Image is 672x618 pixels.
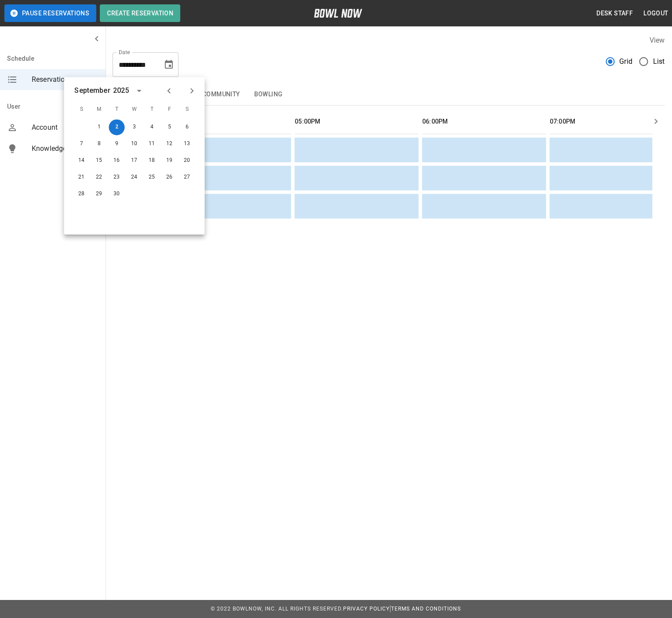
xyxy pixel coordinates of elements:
button: Sep 25, 2025 [144,170,160,186]
button: Sep 3, 2025 [127,120,142,135]
span: T [109,101,125,119]
span: Grid [620,56,633,67]
button: Choose date, selected date is Sep 2, 2025 [160,56,178,73]
span: List [653,56,665,67]
button: Bowling [247,84,290,105]
button: Previous month [162,84,177,99]
span: T [144,101,160,119]
button: Logout [640,5,672,22]
button: Sep 16, 2025 [109,153,125,169]
button: Sep 7, 2025 [74,136,90,152]
div: inventory tabs [113,84,665,105]
span: Account [32,122,99,133]
button: Sep 6, 2025 [179,120,195,135]
span: S [179,101,195,119]
button: Sep 4, 2025 [144,120,160,135]
button: Sep 14, 2025 [74,153,90,169]
button: Sep 19, 2025 [162,153,178,169]
div: September [75,86,110,96]
img: logo [314,9,362,18]
button: Sep 20, 2025 [179,153,195,169]
button: Sep 30, 2025 [109,186,125,202]
button: calendar view is open, switch to year view [131,84,146,99]
label: View [650,36,665,44]
a: Terms and Conditions [391,606,461,612]
button: Sep 13, 2025 [179,136,195,152]
button: Pause Reservations [4,4,96,22]
button: Sep 18, 2025 [144,153,160,169]
span: Reservations [32,74,99,85]
button: Sep 27, 2025 [179,170,195,186]
button: Sep 21, 2025 [74,170,90,186]
div: 2025 [113,86,129,96]
button: Sep 26, 2025 [162,170,178,186]
button: Sep 23, 2025 [109,170,125,186]
button: Sep 8, 2025 [91,136,107,152]
button: Desk Staff [593,5,637,22]
button: Next month [185,84,200,99]
button: Sep 11, 2025 [144,136,160,152]
button: Sep 9, 2025 [109,136,125,152]
button: Create Reservation [100,4,180,22]
button: Sep 15, 2025 [91,153,107,169]
button: Sep 28, 2025 [74,186,90,202]
a: Privacy Policy [343,606,390,612]
button: Sep 24, 2025 [127,170,142,186]
span: Knowledge Base [32,143,99,154]
button: Sep 10, 2025 [127,136,142,152]
button: Sep 22, 2025 [91,170,107,186]
button: Sep 1, 2025 [91,120,107,135]
span: W [127,101,142,119]
button: Sep 5, 2025 [162,120,178,135]
button: Sep 29, 2025 [91,186,107,202]
button: Sep 17, 2025 [127,153,142,169]
span: F [162,101,178,119]
span: © 2022 BowlNow, Inc. All Rights Reserved. [211,606,343,612]
span: S [74,101,90,119]
button: Community [195,84,247,105]
button: Sep 2, 2025 [109,120,125,135]
button: Sep 12, 2025 [162,136,178,152]
span: M [91,101,107,119]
